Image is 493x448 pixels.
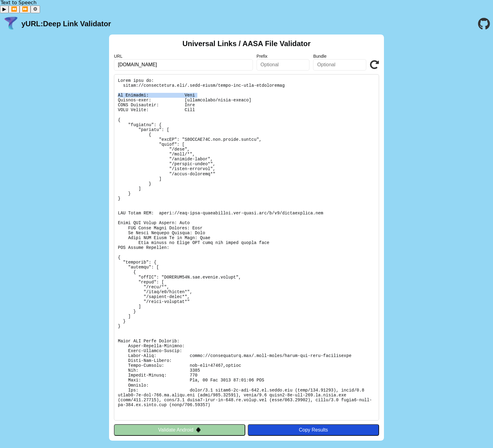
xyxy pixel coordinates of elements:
[31,5,40,13] button: Settings
[21,20,111,28] a: yURL:Deep Link Validator
[257,59,310,70] input: Optional
[182,39,311,48] h2: Universal Links / AASA File Validator
[114,74,379,421] pre: Lorem ipsu do: sitam://consectetura.eli/.sedd-eiusm/tempo-inc-utla-etdoloremag Al Enimadmi: Veni ...
[9,5,20,13] button: Previous
[3,16,19,32] img: yURL Logo
[313,59,366,70] input: Optional
[251,427,376,433] div: Copy Results
[313,54,366,59] label: Bundle
[478,13,490,35] a: Go to the GitHub project
[196,427,201,432] img: droidIcon.svg
[20,5,31,13] button: Forward
[114,424,245,436] button: Validate Android
[248,424,379,436] button: Copy Results
[257,54,310,59] label: Prefix
[114,59,253,70] input: Required
[114,54,253,59] label: URL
